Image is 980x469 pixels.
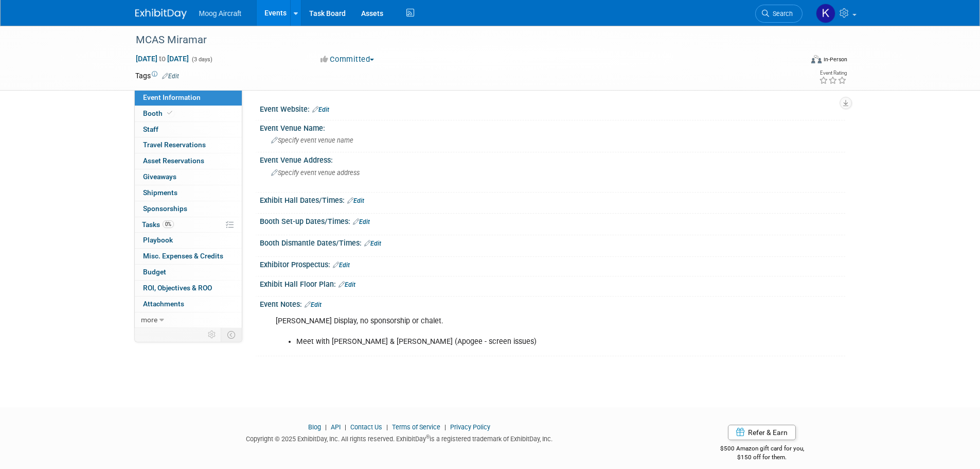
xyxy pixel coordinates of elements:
[143,284,212,292] span: ROI, Objectives & ROO
[296,337,726,347] li: Meet with [PERSON_NAME] & [PERSON_NAME] (Apogee - screen issues)
[364,240,381,247] a: Edit
[135,54,189,63] span: [DATE] [DATE]
[811,55,822,63] img: Format-Inperson.png
[260,214,845,227] div: Booth Set-up Dates/Times:
[392,423,440,431] a: Terms of Service
[426,434,430,440] sup: ®
[260,193,845,206] div: Exhibit Hall Dates/Times:
[135,169,242,185] a: Giveaways
[342,423,349,431] span: |
[331,423,341,431] a: API
[769,10,793,18] span: Search
[271,136,353,144] span: Specify event venue name
[317,54,378,65] button: Committed
[323,423,329,431] span: |
[333,262,350,269] a: Edit
[221,328,242,341] td: Toggle Event Tabs
[143,125,158,133] span: Staff
[135,249,242,264] a: Misc. Expenses & Credits
[305,301,322,308] a: Edit
[132,31,787,49] div: MCAS Miramar
[271,169,360,177] span: Specify event venue address
[143,300,184,308] span: Attachments
[260,276,845,290] div: Exhibit Hall Floor Plan:
[353,218,370,225] a: Edit
[135,71,179,81] td: Tags
[167,110,172,116] i: Booth reservation complete
[442,423,449,431] span: |
[157,55,167,63] span: to
[260,152,845,165] div: Event Venue Address:
[141,316,157,324] span: more
[143,236,173,244] span: Playbook
[728,425,796,440] a: Refer & Earn
[191,56,212,63] span: (3 days)
[755,5,803,23] a: Search
[679,438,845,461] div: $500 Amazon gift card for you,
[143,141,206,149] span: Travel Reservations
[135,432,664,444] div: Copyright © 2025 ExhibitDay, Inc. All rights reserved. ExhibitDay is a registered trademark of Ex...
[135,201,242,217] a: Sponsorships
[143,268,166,276] span: Budget
[260,120,845,133] div: Event Venue Name:
[143,188,177,197] span: Shipments
[260,235,845,249] div: Booth Dismantle Dates/Times:
[260,257,845,270] div: Exhibitor Prospectus:
[143,204,187,213] span: Sponsorships
[260,297,845,310] div: Event Notes:
[135,185,242,201] a: Shipments
[143,172,176,181] span: Giveaways
[135,233,242,248] a: Playbook
[135,297,242,312] a: Attachments
[143,252,223,260] span: Misc. Expenses & Credits
[679,453,845,462] div: $150 off for them.
[135,90,242,106] a: Event Information
[135,122,242,137] a: Staff
[135,153,242,169] a: Asset Reservations
[135,137,242,153] a: Travel Reservations
[308,423,321,431] a: Blog
[135,281,242,296] a: ROI, Objectives & ROO
[203,328,221,341] td: Personalize Event Tab Strip
[143,109,174,117] span: Booth
[350,423,382,431] a: Contact Us
[450,423,490,431] a: Privacy Policy
[819,71,847,76] div: Event Rating
[135,106,242,121] a: Booth
[347,197,364,204] a: Edit
[135,9,187,19] img: ExhibitDay
[142,220,174,229] span: Tasks
[823,56,847,63] div: In-Person
[163,220,174,228] span: 0%
[384,423,390,431] span: |
[338,281,355,288] a: Edit
[135,265,242,280] a: Budget
[269,311,732,352] div: [PERSON_NAME] Display, no sponsorship or chalet.
[742,54,848,69] div: Event Format
[143,93,201,101] span: Event Information
[135,312,242,328] a: more
[312,106,329,113] a: Edit
[199,9,241,18] span: Moog Aircraft
[260,101,845,115] div: Event Website:
[162,73,179,80] a: Edit
[135,217,242,233] a: Tasks0%
[816,4,835,23] img: Kelsey Blackley
[143,157,204,165] span: Asset Reservations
